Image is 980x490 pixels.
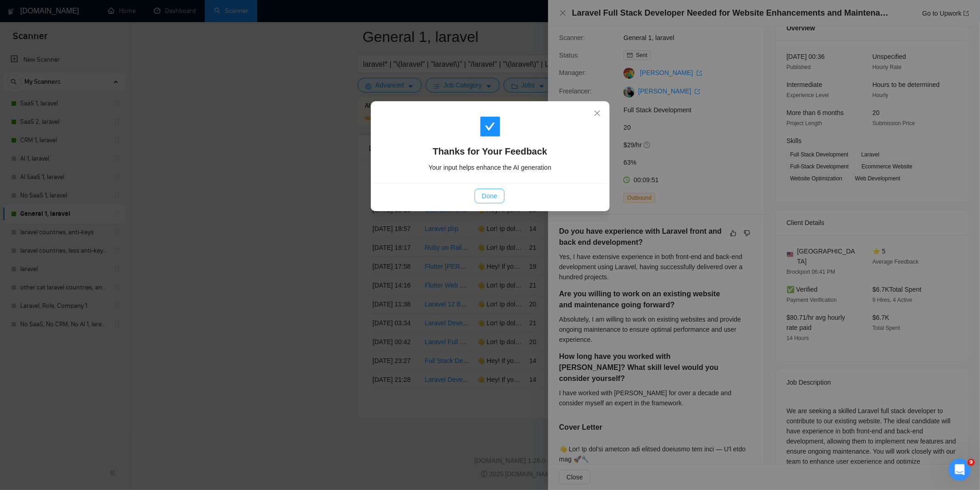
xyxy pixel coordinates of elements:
span: Your input helps enhance the AI generation [429,164,551,171]
span: 9 [968,459,975,466]
span: Done [482,191,497,201]
button: Close [585,101,610,126]
iframe: Intercom live chat [949,459,971,481]
span: close [594,110,601,117]
span: check-square [479,115,501,138]
h4: Thanks for Your Feedback [385,145,595,158]
button: Done [475,189,504,203]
